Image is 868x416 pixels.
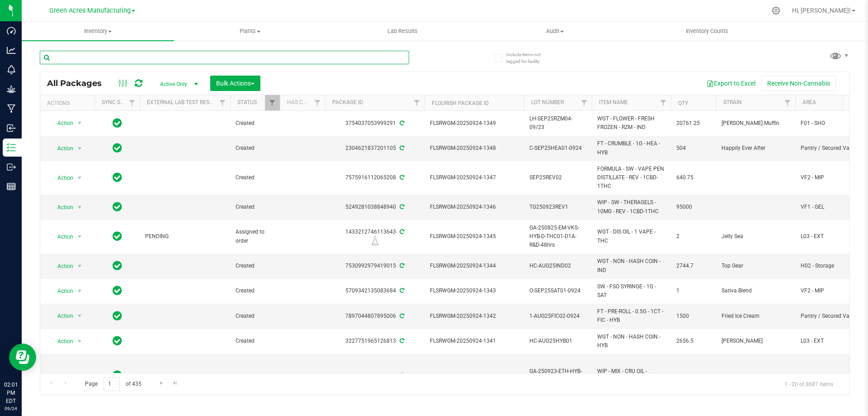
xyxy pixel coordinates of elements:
[324,228,426,245] div: 1433212746113643
[701,76,761,91] button: Export to Excel
[113,335,122,347] span: In Sync
[104,377,120,391] input: 1
[49,369,74,382] span: Action
[77,377,149,391] span: Page of 435
[597,333,665,350] span: WGT - NON - HASH COIN - HYB
[597,198,665,215] span: WIP - SW - THERAGELS - 10MG - REV - 1CBD-1THC
[430,119,519,128] span: FLSRWGM-20250924-1349
[722,287,790,295] span: Sativa Blend
[430,173,519,182] span: FLSRWGM-20250924-1347
[113,142,122,154] span: In Sync
[780,95,795,110] a: Filter
[792,7,851,14] span: Hi, [PERSON_NAME]!
[577,95,592,110] a: Filter
[236,144,274,153] span: Created
[145,232,225,241] span: PENDING
[236,287,274,295] span: Created
[326,22,479,41] a: Lab Results
[310,95,325,110] a: Filter
[777,377,840,391] span: 1 - 20 of 8687 items
[74,201,85,214] span: select
[674,27,741,35] span: Inventory Counts
[74,230,85,243] span: select
[432,100,489,106] a: Flourish Package ID
[74,310,85,322] span: select
[113,369,122,382] span: In Sync
[676,312,711,320] span: 1500
[236,262,274,270] span: Created
[597,139,665,157] span: FT - CRUMBLE - 1G - HEA - HYB
[74,172,85,184] span: select
[113,171,122,184] span: In Sync
[49,201,74,214] span: Action
[430,262,519,270] span: FLSRWGM-20250924-1344
[102,99,137,105] a: Sync Status
[175,27,326,35] span: Plants
[155,377,168,389] a: Go to the next page
[113,310,122,322] span: In Sync
[801,287,858,295] span: VF2 - MIP
[761,76,836,91] button: Receive Non-Cannabis
[676,287,711,295] span: 1
[599,99,628,105] a: Item Name
[74,285,85,297] span: select
[332,99,363,105] a: Package ID
[529,173,586,182] span: SEP25REV02
[631,22,783,41] a: Inventory Counts
[676,371,711,380] span: 29113.97
[676,119,711,128] span: 20761.25
[174,22,326,41] a: Plants
[801,371,858,380] span: L04 - EXT
[398,174,404,181] span: Sync from Compliance System
[801,232,858,241] span: L03 - EXT
[49,260,74,273] span: Action
[529,367,586,384] span: GA-250923-ETH-HYB-D-THCA10
[529,312,586,320] span: 1-AUG25FIC02-0924
[430,203,519,211] span: FLSRWGM-20250924-1346
[802,99,816,105] a: Area
[324,236,426,245] div: R&D Lab Sample
[49,335,74,348] span: Action
[236,203,274,211] span: Created
[529,337,586,345] span: HC-AUG25HYB01
[801,144,858,153] span: Pantry / Secured Vault
[74,335,85,348] span: select
[722,144,790,153] span: Happily Ever After
[676,232,711,241] span: 2
[236,337,274,345] span: Created
[324,337,426,345] div: 3227751965126813
[375,27,430,35] span: Lab Results
[324,371,426,380] div: 0892412625356190
[398,338,404,344] span: Sync from Compliance System
[597,367,665,384] span: WIP - MIX - CRU OIL - UNPOLISHED - HYB
[398,372,404,378] span: Sync from Compliance System
[531,99,564,105] a: Lot Number
[801,203,858,211] span: VF1 - GEL
[7,104,16,113] inline-svg: Manufacturing
[40,51,409,64] input: Search Package ID, Item Name, SKU, Lot or Part Number...
[113,117,122,129] span: In Sync
[7,65,16,74] inline-svg: Monitoring
[125,95,140,110] a: Filter
[430,371,519,380] span: FLSRWGM-20250924-1340
[236,312,274,320] span: Created
[430,144,519,153] span: FLSRWGM-20250924-1348
[529,287,586,295] span: O-SEP25SAT01-0924
[398,145,404,151] span: Sync from Compliance System
[801,173,858,182] span: VF2 - MIP
[49,230,74,243] span: Action
[22,27,174,35] span: Inventory
[7,124,16,133] inline-svg: Inbound
[49,310,74,322] span: Action
[676,173,711,182] span: 640.75
[430,232,519,241] span: FLSRWGM-20250924-1345
[676,337,711,345] span: 2656.5
[656,95,671,110] a: Filter
[49,117,74,129] span: Action
[722,312,790,320] span: Fried Ice Cream
[529,224,586,250] span: GA-250825-EM-VKS-HYB-D-THC01-D1A-R&D-48hrs
[324,312,426,320] div: 7897044807895006
[216,80,255,87] span: Bulk Actions
[169,377,182,389] a: Go to the last page
[597,115,665,132] span: WGT - FLOWER - FRESH FROZEN - RZM - IND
